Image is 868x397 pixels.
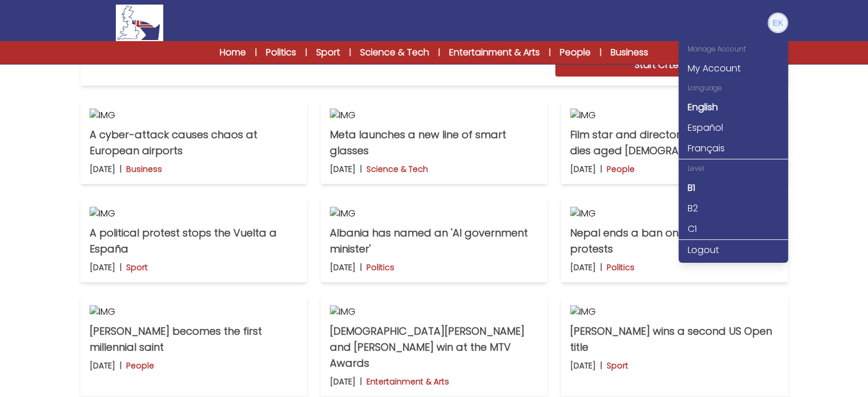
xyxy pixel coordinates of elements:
a: IMG Film star and director [PERSON_NAME] dies aged [DEMOGRAPHIC_DATA] [DATE] | People [561,99,788,184]
div: Manage Account [679,40,788,58]
p: [DATE] [90,360,115,371]
img: IMG [570,109,778,122]
p: Film star and director [PERSON_NAME] dies aged [DEMOGRAPHIC_DATA] [570,127,778,159]
span: | [600,47,601,58]
p: Nepal ends a ban on social media after protests [570,225,778,257]
b: | [360,262,362,273]
p: [DATE] [330,376,356,387]
b: | [600,360,602,371]
p: Sport [126,262,148,273]
b: | [600,163,602,175]
span: | [349,47,351,58]
b: | [600,262,602,273]
a: B2 [679,198,788,219]
a: IMG A political protest stops the Vuelta a España [DATE] | Sport [80,198,307,282]
p: Science & Tech [366,163,428,175]
a: Start C1 Lesson [555,54,779,77]
span: | [549,47,551,58]
img: IMG [330,109,538,122]
p: Sport [607,360,628,371]
b: | [120,163,122,175]
p: [DATE] [570,163,596,175]
img: IMG [330,305,538,319]
p: Business [126,163,162,175]
a: Français [679,138,788,159]
img: IMG [90,207,298,220]
p: Albania has named an 'AI government minister' [330,225,538,257]
p: [DATE] [90,262,115,273]
a: My Account [679,58,788,79]
p: [DATE] [570,360,596,371]
a: IMG [PERSON_NAME] becomes the first millennial saint [DATE] | People [80,296,307,396]
p: Entertainment & Arts [366,376,449,387]
p: [DEMOGRAPHIC_DATA][PERSON_NAME] and [PERSON_NAME] win at the MTV Awards [330,323,538,371]
a: B1 [679,178,788,198]
a: IMG [DEMOGRAPHIC_DATA][PERSON_NAME] and [PERSON_NAME] win at the MTV Awards [DATE] | Entertainmen... [321,296,547,396]
a: Politics [266,46,296,59]
span: | [305,47,307,58]
a: Entertainment & Arts [449,46,540,59]
p: A political protest stops the Vuelta a España [90,225,298,257]
a: People [560,46,591,59]
a: IMG Albania has named an 'AI government minister' [DATE] | Politics [321,198,547,282]
img: IMG [90,305,298,319]
p: Meta launches a new line of smart glasses [330,127,538,159]
p: [DATE] [330,262,356,273]
img: IMG [90,109,298,122]
a: IMG A cyber-attack causes chaos at European airports [DATE] | Business [80,99,307,184]
a: Science & Tech [360,46,429,59]
a: Business [611,46,648,59]
a: IMG Nepal ends a ban on social media after protests [DATE] | Politics [561,198,788,282]
a: Logout [679,240,788,260]
span: | [438,47,440,58]
p: A cyber-attack causes chaos at European airports [90,127,298,159]
img: IMG [570,305,778,319]
a: Sport [316,46,340,59]
a: Español [679,118,788,138]
b: | [120,360,122,371]
div: Language [679,79,788,97]
a: Logo [80,5,199,41]
p: People [126,360,154,371]
p: [PERSON_NAME] becomes the first millennial saint [90,323,298,355]
img: IMG [570,207,778,220]
p: [PERSON_NAME] wins a second US Open title [570,323,778,355]
div: Level [679,159,788,178]
p: People [607,163,635,175]
img: IMG [330,207,538,220]
p: Politics [607,262,635,273]
a: IMG Meta launches a new line of smart glasses [DATE] | Science & Tech [321,99,547,184]
img: Emanuele Kamberi [769,14,787,32]
p: Politics [366,262,394,273]
b: | [120,262,122,273]
a: C1 [679,219,788,239]
a: Home [220,46,246,59]
a: English [679,97,788,118]
p: [DATE] [90,163,115,175]
b: | [360,163,362,175]
img: Logo [116,5,163,41]
p: [DATE] [330,163,356,175]
b: | [360,376,362,387]
p: [DATE] [570,262,596,273]
a: IMG [PERSON_NAME] wins a second US Open title [DATE] | Sport [561,296,788,396]
span: | [255,47,257,58]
